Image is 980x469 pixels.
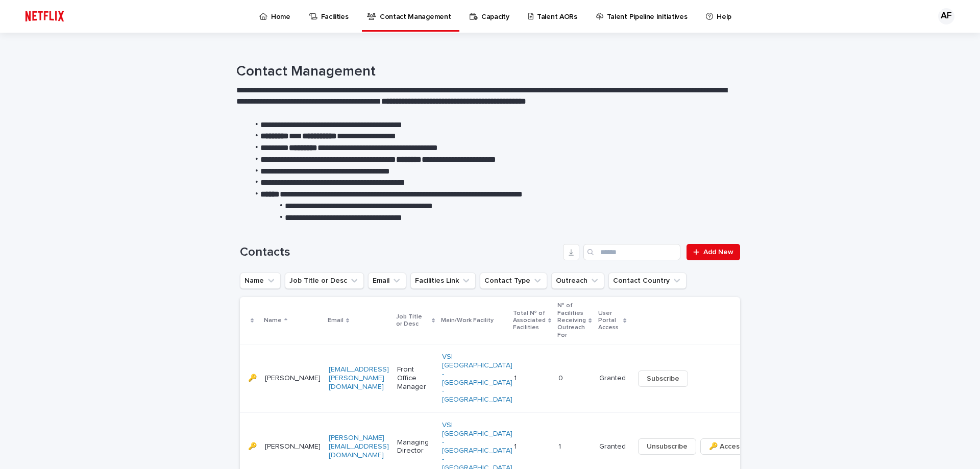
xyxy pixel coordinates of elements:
[328,315,344,326] p: Email
[264,315,282,326] p: Name
[638,371,688,387] button: Subscribe
[368,273,406,289] button: Email
[442,353,512,404] a: VSI [GEOGRAPHIC_DATA] - [GEOGRAPHIC_DATA] - [GEOGRAPHIC_DATA]
[638,438,696,455] button: Unsubscribe
[583,244,680,260] input: Search
[709,441,743,452] span: 🔑 Access
[687,244,740,260] a: Add New
[285,273,364,289] button: Job Title or Desc
[558,372,565,383] p: 0
[514,440,519,451] p: 1
[248,440,259,451] p: 🔑
[265,442,321,451] p: [PERSON_NAME]
[265,374,321,383] p: [PERSON_NAME]
[410,273,476,289] button: Facilities Link
[441,315,494,326] p: Main/Work Facility
[599,442,626,451] p: Granted
[513,308,546,334] p: Total № of Associated Facilities
[329,366,389,390] a: [EMAIL_ADDRESS][PERSON_NAME][DOMAIN_NAME]
[551,273,604,289] button: Outreach
[329,434,389,459] a: [PERSON_NAME][EMAIL_ADDRESS][DOMAIN_NAME]
[397,438,434,456] p: Managing Director
[236,63,737,81] h1: Contact Management
[248,372,259,383] p: 🔑
[647,374,679,384] span: Subscribe
[599,374,626,383] p: Granted
[703,249,733,256] span: Add New
[20,6,69,27] img: ifQbXi3ZQGMSEF7WDB7W
[598,308,621,334] p: User Portal Access
[480,273,547,289] button: Contact Type
[938,8,954,24] div: AF
[558,440,563,451] p: 1
[608,273,687,289] button: Contact Country
[240,245,559,260] h1: Contacts
[700,438,752,455] button: 🔑 Access
[240,273,281,289] button: Name
[240,344,786,413] tr: 🔑🔑 [PERSON_NAME][EMAIL_ADDRESS][PERSON_NAME][DOMAIN_NAME]Front Office ManagerVSI [GEOGRAPHIC_DATA...
[647,441,688,452] span: Unsubscribe
[396,311,429,330] p: Job Title or Desc
[557,300,586,341] p: № of Facilities Receiving Outreach For
[397,365,434,391] p: Front Office Manager
[514,372,519,383] p: 1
